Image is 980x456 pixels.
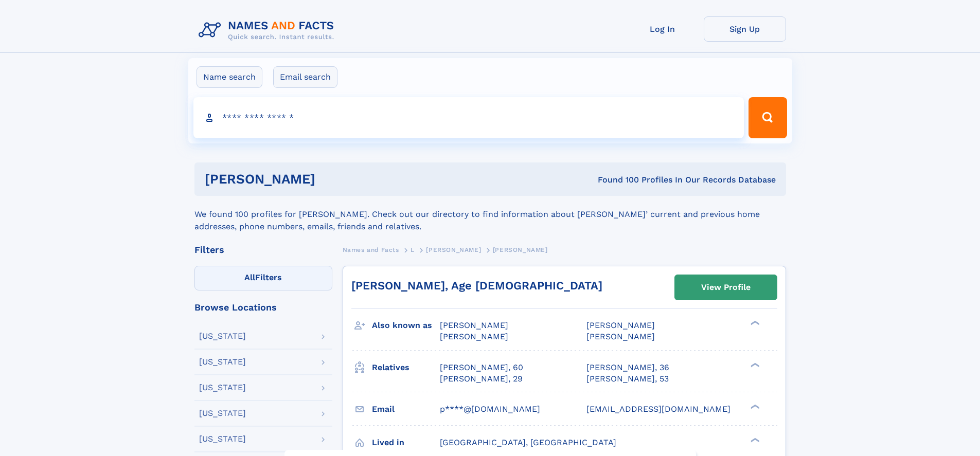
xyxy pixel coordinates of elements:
span: L [411,246,415,253]
h3: Relatives [372,359,440,376]
h3: Also known as [372,317,440,334]
div: [US_STATE] [199,409,246,417]
span: [PERSON_NAME] [426,246,481,253]
a: Names and Facts [343,243,399,256]
div: Found 100 Profiles In Our Records Database [456,174,776,186]
div: [US_STATE] [199,358,246,366]
span: [EMAIL_ADDRESS][DOMAIN_NAME] [586,404,730,414]
h3: Email [372,400,440,418]
div: Filters [194,245,332,254]
div: ❯ [748,403,760,410]
img: Logo Names and Facts [194,16,343,44]
span: [PERSON_NAME] [586,320,655,330]
button: Search Button [749,97,787,138]
a: [PERSON_NAME], 29 [440,373,523,385]
span: [PERSON_NAME] [440,332,508,341]
a: [PERSON_NAME], 36 [586,362,669,373]
a: [PERSON_NAME], 60 [440,362,523,373]
div: Browse Locations [194,303,332,312]
a: L [411,243,415,256]
label: Name search [197,66,262,88]
span: [GEOGRAPHIC_DATA], [GEOGRAPHIC_DATA] [440,437,616,447]
span: [PERSON_NAME] [440,320,508,330]
div: [US_STATE] [199,332,246,340]
label: Filters [194,266,332,290]
h1: [PERSON_NAME] [205,173,457,186]
div: [US_STATE] [199,384,246,392]
div: View Profile [701,276,751,299]
div: [US_STATE] [199,435,246,443]
div: ❯ [748,320,760,326]
span: [PERSON_NAME] [493,246,548,253]
div: We found 100 profiles for [PERSON_NAME]. Check out our directory to find information about [PERSO... [194,196,786,233]
label: Email search [273,66,337,88]
a: [PERSON_NAME] [426,243,481,256]
a: Sign Up [704,16,786,42]
div: ❯ [748,436,760,443]
div: ❯ [748,361,760,368]
input: search input [193,97,744,138]
span: All [244,272,255,282]
a: [PERSON_NAME], Age [DEMOGRAPHIC_DATA] [351,279,602,292]
h3: Lived in [372,434,440,451]
a: Log In [621,16,704,42]
a: [PERSON_NAME], 53 [586,373,669,385]
span: [PERSON_NAME] [586,332,655,341]
a: View Profile [675,275,777,300]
